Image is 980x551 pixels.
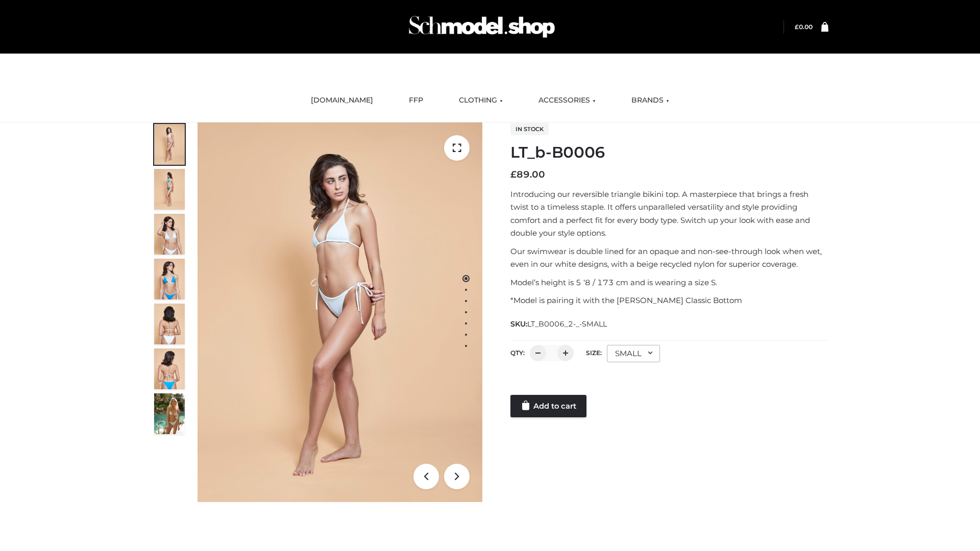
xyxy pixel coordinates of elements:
[510,349,525,357] label: QTY:
[154,169,185,210] img: ArielClassicBikiniTop_CloudNine_AzureSky_OW114ECO_2-scaled.jpg
[510,188,828,240] p: Introducing our reversible triangle bikini top. A masterpiece that brings a fresh twist to a time...
[531,89,603,112] a: ACCESSORIES
[510,143,828,162] h1: LT_b-B0006
[510,395,586,417] a: Add to cart
[198,122,482,502] img: ArielClassicBikiniTop_CloudNine_AzureSky_OW114ECO_1
[795,23,813,31] a: £0.00
[510,123,549,135] span: In stock
[510,169,545,180] bdi: 89.00
[795,23,813,31] bdi: 0.00
[510,169,517,180] span: £
[624,89,677,112] a: BRANDS
[607,345,660,362] div: SMALL
[154,348,185,389] img: ArielClassicBikiniTop_CloudNine_AzureSky_OW114ECO_8-scaled.jpg
[154,304,185,344] img: ArielClassicBikiniTop_CloudNine_AzureSky_OW114ECO_7-scaled.jpg
[586,349,602,357] label: Size:
[154,259,185,299] img: ArielClassicBikiniTop_CloudNine_AzureSky_OW114ECO_4-scaled.jpg
[401,89,431,112] a: FFP
[154,214,185,255] img: ArielClassicBikiniTop_CloudNine_AzureSky_OW114ECO_3-scaled.jpg
[510,245,828,271] p: Our swimwear is double lined for an opaque and non-see-through look when wet, even in our white d...
[154,393,185,434] img: Arieltop_CloudNine_AzureSky2.jpg
[527,319,607,329] span: LT_B0006_2-_-SMALL
[303,89,381,112] a: [DOMAIN_NAME]
[510,294,828,307] p: *Model is pairing it with the [PERSON_NAME] Classic Bottom
[451,89,510,112] a: CLOTHING
[795,23,799,31] span: £
[510,318,608,330] span: SKU:
[510,276,828,289] p: Model’s height is 5 ‘8 / 173 cm and is wearing a size S.
[405,7,558,47] img: Schmodel Admin 964
[154,124,185,165] img: ArielClassicBikiniTop_CloudNine_AzureSky_OW114ECO_1-scaled.jpg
